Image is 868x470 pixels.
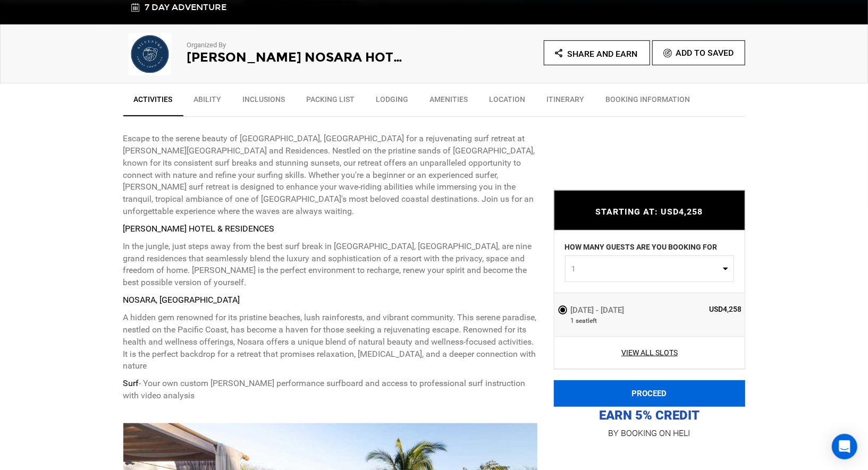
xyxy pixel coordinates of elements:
span: Share and Earn [567,49,637,59]
a: Amenities [419,89,479,115]
label: HOW MANY GUESTS ARE YOU BOOKING FOR [565,242,718,255]
a: Packing List [296,89,366,115]
a: Activities [123,89,183,116]
a: View All Slots [558,347,742,358]
button: 1 [565,255,734,282]
img: f62df2dec1807a6ab12c884446e39582.png [123,33,176,75]
a: BOOKING INFORMATION [595,89,701,115]
p: Escape to the serene beauty of [GEOGRAPHIC_DATA], [GEOGRAPHIC_DATA] for a rejuvenating surf retre... [123,133,538,218]
strong: [PERSON_NAME] HOTEL & RESIDENCES [123,224,275,234]
h2: [PERSON_NAME] Nosara Hotel & Residencies [187,50,405,64]
span: 1 [572,263,720,274]
a: Inclusions [232,89,296,115]
label: [DATE] - [DATE] [558,304,627,317]
p: - Your own custom [PERSON_NAME] performance surfboard and access to professional surf instruction... [123,378,538,402]
span: 1 [571,317,575,326]
strong: Surf [123,378,139,388]
p: A hidden gem renowned for its pristine beaches, lush rainforests, and vibrant community. This ser... [123,312,538,372]
span: USD4,258 [665,304,742,314]
div: Open Intercom Messenger [832,434,857,459]
p: BY BOOKING ON HELI [554,426,745,441]
span: Add To Saved [676,48,734,58]
p: In the jungle, just steps away from the best surf break in [GEOGRAPHIC_DATA], [GEOGRAPHIC_DATA], ... [123,241,538,289]
a: Itinerary [536,89,595,115]
strong: NOSARA, [GEOGRAPHIC_DATA] [123,295,240,305]
span: STARTING AT: USD4,258 [596,207,703,217]
span: 7 Day Adventure [145,2,227,14]
p: Organized By [187,40,405,50]
button: PROCEED [554,380,745,407]
a: Location [479,89,536,115]
a: Lodging [366,89,419,115]
a: Ability [183,89,232,115]
span: seat left [576,317,597,326]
